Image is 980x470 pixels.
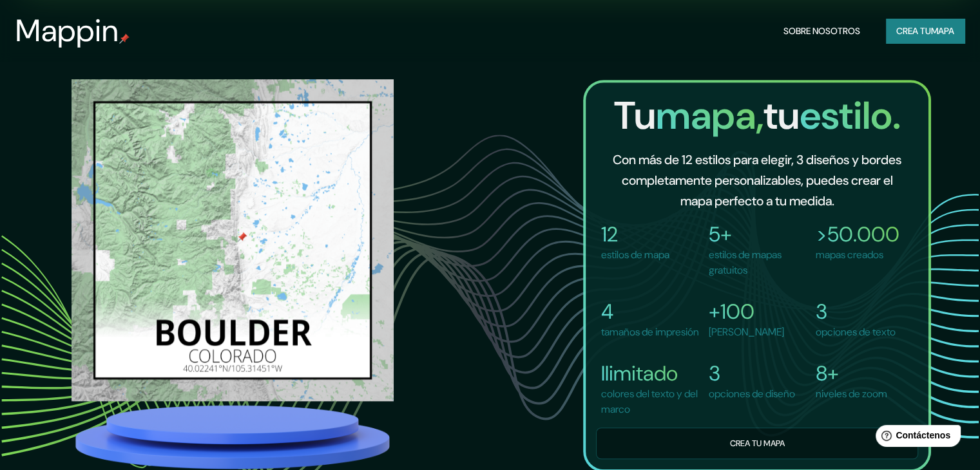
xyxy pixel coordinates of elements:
[763,90,799,141] font: tu
[816,221,899,248] font: >50.000
[709,325,784,339] font: [PERSON_NAME]
[816,325,896,339] font: opciones de texto
[72,79,394,401] img: boulder.png
[709,221,732,248] font: 5+
[613,90,655,141] font: Tu
[729,437,784,448] font: Crea tu mapa
[816,360,839,387] font: 8+
[816,387,887,400] font: niveles de zoom
[778,19,865,43] button: Sobre nosotros
[783,25,860,37] font: Sobre nosotros
[613,151,901,209] font: Con más de 12 estilos para elegir, 3 diseños y bordes completamente personalizables, puedes crear...
[816,298,827,325] font: 3
[655,90,763,141] font: mapa,
[601,248,669,261] font: estilos de mapa
[799,90,900,141] font: estilo.
[601,298,613,325] font: 4
[596,428,918,459] button: Crea tu mapa
[709,298,754,325] font: +100
[601,325,699,339] font: tamaños de impresión
[601,387,698,416] font: colores del texto y del marco
[709,387,795,400] font: opciones de diseño
[896,25,931,37] font: Crea tu
[601,221,618,248] font: 12
[886,19,965,43] button: Crea tumapa
[601,360,678,387] font: Ilimitado
[15,10,119,51] font: Mappin
[709,248,782,277] font: estilos de mapas gratuitos
[865,420,966,456] iframe: Lanzador de widgets de ayuda
[119,33,130,44] img: pin de mapeo
[816,248,883,261] font: mapas creados
[709,360,720,387] font: 3
[931,25,954,37] font: mapa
